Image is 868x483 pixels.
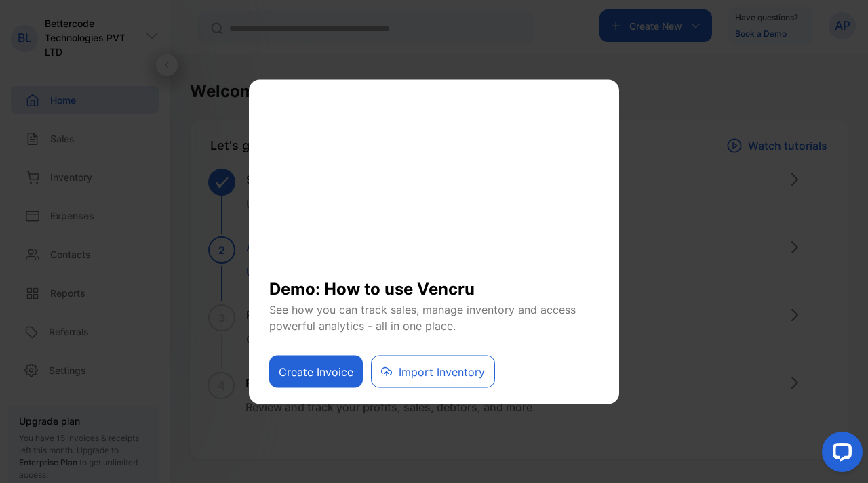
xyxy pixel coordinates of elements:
button: Create Invoice [269,355,363,387]
p: See how you can track sales, manage inventory and access powerful analytics - all in one place. [269,301,599,333]
iframe: LiveChat chat widget [811,426,868,483]
iframe: YouTube video player [269,96,599,266]
h1: Demo: How to use Vencru [269,266,599,301]
button: Import Inventory [371,355,495,387]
